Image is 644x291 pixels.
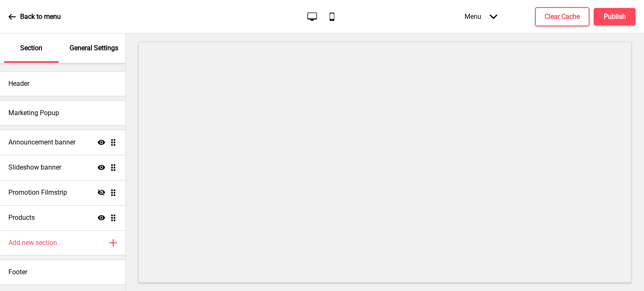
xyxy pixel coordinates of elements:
[8,163,61,172] h4: Slideshow banner
[594,8,636,26] button: Publish
[8,138,75,147] h4: Announcement banner
[456,4,506,29] div: Menu
[8,188,67,197] h4: Promotion Filmstrip
[535,7,589,26] button: Clear Cache
[20,12,61,21] p: Back to menu
[8,213,35,222] h4: Products
[8,5,61,28] a: Back to menu
[8,79,29,88] h4: Header
[8,268,27,277] h4: Footer
[604,12,626,21] h4: Publish
[70,44,118,53] p: General Settings
[20,44,42,53] p: Section
[545,12,580,21] h4: Clear Cache
[8,238,57,247] h4: Add new section
[8,108,59,118] h4: Marketing Popup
